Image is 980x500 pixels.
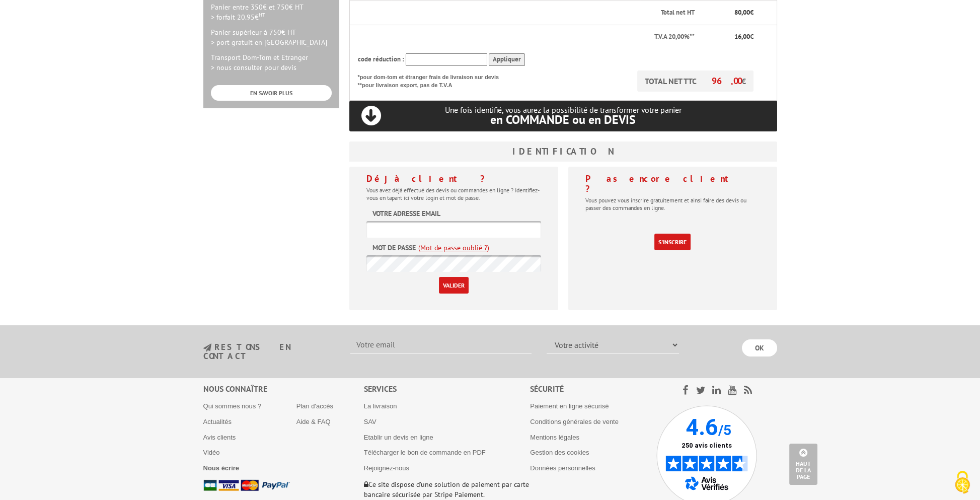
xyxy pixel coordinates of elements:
[211,52,332,73] p: Transport Dom-Tom et Etranger
[490,112,636,127] span: en COMMANDE ou en DEVIS
[203,418,232,425] a: Actualités
[296,402,333,410] a: Plan d'accès
[712,75,741,87] span: 96,00
[364,402,397,410] a: La livraison
[203,343,336,361] h3: restons en contact
[530,449,589,456] a: Gestion des cookies
[358,55,404,63] span: code réduction :
[349,141,777,162] h3: Identification
[734,8,750,17] span: 80,00
[530,383,656,395] div: Sécurité
[366,186,541,201] p: Vous avez déjà effectué des devis ou commandes en ligne ? Identifiez-vous en tapant ici votre log...
[734,32,750,41] span: 16,00
[358,70,509,89] p: *pour dom-tom et étranger frais de livraison sur devis **pour livraison export, pas de T.V.A
[296,418,331,425] a: Aide & FAQ
[489,53,525,66] input: Appliquer
[259,11,265,18] sup: HT
[439,277,469,294] input: Valider
[372,243,416,253] label: Mot de passe
[211,85,332,101] a: EN SAVOIR PLUS
[364,383,531,395] div: Services
[789,444,817,485] a: Haut de la page
[211,13,265,22] span: > forfait 20.95€
[203,383,364,395] div: Nous connaître
[203,434,236,441] a: Avis clients
[203,343,211,352] img: newsletter.jpg
[203,464,240,472] a: Nous écrire
[364,434,433,441] a: Etablir un devis en ligne
[654,234,691,250] a: S'inscrire
[211,27,332,47] p: Panier supérieur à 750€ HT
[211,2,332,22] p: Panier entre 350€ et 750€ HT
[704,8,753,18] p: €
[704,32,753,42] p: €
[585,174,760,194] h4: Pas encore client ?
[530,418,619,425] a: Conditions générales de vente
[366,174,541,184] h4: Déjà client ?
[742,339,777,356] input: OK
[211,38,327,47] span: > port gratuit en [GEOGRAPHIC_DATA]
[637,70,753,92] p: TOTAL NET TTC €
[350,336,532,353] input: Votre email
[530,402,609,410] a: Paiement en ligne sécurisé
[530,434,579,441] a: Mentions légales
[950,470,975,495] img: Cookies (fenêtre modale)
[364,449,486,456] a: Télécharger le bon de commande en PDF
[372,208,440,219] label: Votre adresse email
[418,243,489,253] a: (Mot de passe oublié ?)
[945,466,980,500] button: Cookies (fenêtre modale)
[364,464,409,472] a: Rejoignez-nous
[203,402,262,410] a: Qui sommes nous ?
[203,449,220,456] a: Vidéo
[530,464,595,472] a: Données personnelles
[585,196,760,211] p: Vous pouvez vous inscrire gratuitement et ainsi faire des devis ou passer des commandes en ligne.
[211,63,296,72] span: > nous consulter pour devis
[358,8,695,18] p: Total net HT
[364,479,531,499] p: Ce site dispose d’une solution de paiement par carte bancaire sécurisée par Stripe Paiement.
[358,32,695,42] p: T.V.A 20,00%**
[349,105,777,126] p: Une fois identifié, vous aurez la possibilité de transformer votre panier
[364,418,376,425] a: SAV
